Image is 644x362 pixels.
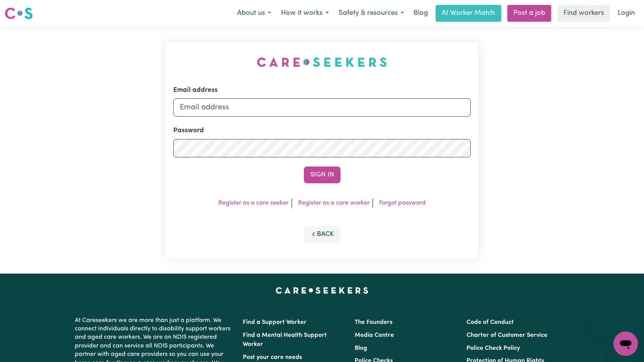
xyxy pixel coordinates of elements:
[276,287,368,293] a: Careseekers home page
[613,332,638,356] iframe: Button to launch messaging window
[466,332,547,338] a: Charter of Customer Service
[355,319,392,325] a: The Founders
[5,5,33,22] a: Careseekers logo
[436,5,501,22] a: AI Worker Match
[557,5,610,22] a: Find workers
[466,319,514,325] a: Code of Conduct
[466,345,520,351] a: Police Check Policy
[218,200,289,206] a: Register as a care seeker
[232,5,276,21] button: About us
[276,5,334,21] button: How it works
[5,6,33,20] img: Careseekers logo
[613,5,639,22] a: Login
[304,226,341,243] button: Back
[409,5,433,22] a: Blog
[379,200,426,206] a: Forgot password
[591,312,638,328] iframe: Message from company
[173,126,204,136] label: Password
[173,85,218,95] label: Email address
[304,167,341,183] button: Sign In
[173,98,471,117] input: Email address
[507,5,551,22] a: Post a job
[298,200,370,206] a: Register as a care worker
[355,345,367,351] a: Blog
[243,332,327,348] a: Find a Mental Health Support Worker
[355,332,394,338] a: Media Centre
[243,319,307,325] a: Find a Support Worker
[243,354,302,360] a: Post your care needs
[334,5,409,21] button: Safety & resources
